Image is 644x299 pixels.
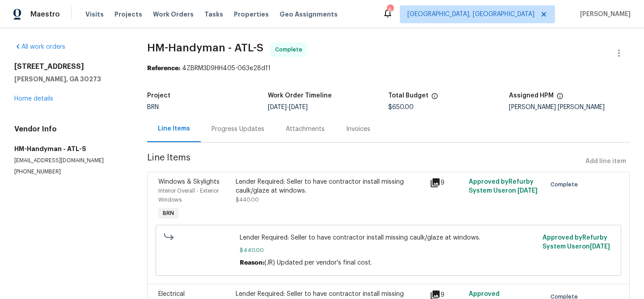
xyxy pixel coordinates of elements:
[286,125,325,134] div: Attachments
[264,260,372,266] span: (JR) Updated per vendor's final cost.
[147,104,159,110] span: BRN
[158,188,219,202] span: Interior Overall - Exterior Windows
[14,96,53,102] a: Home details
[14,75,126,84] h5: [PERSON_NAME], GA 30273
[268,93,332,99] h5: Work Order Timeline
[147,64,630,73] div: 4ZBRM3D9HH405-063e28d11
[268,104,308,110] span: -
[236,177,424,195] div: Lender Required: Seller to have contractor install missing caulk/glaze at windows.
[236,197,259,202] span: $440.00
[430,177,463,188] div: 9
[212,125,264,134] div: Progress Updates
[289,104,308,110] span: [DATE]
[387,5,393,14] div: 6
[14,157,126,164] p: [EMAIL_ADDRESS][DOMAIN_NAME]
[147,93,170,99] h5: Project
[14,44,65,50] a: All work orders
[590,244,610,250] span: [DATE]
[556,93,563,104] span: The hpm assigned to this work order.
[275,45,306,54] span: Complete
[158,179,220,185] span: Windows & Skylights
[14,144,126,153] h5: HM-Handyman - ATL-S
[159,209,178,218] span: BRN
[14,62,126,71] h2: [STREET_ADDRESS]
[147,42,263,53] span: HM-Handyman - ATL-S
[158,291,185,297] span: Electrical
[407,10,534,19] span: [GEOGRAPHIC_DATA], [GEOGRAPHIC_DATA]
[240,246,537,255] span: $440.00
[509,93,554,99] h5: Assigned HPM
[240,260,264,266] span: Reason:
[469,179,538,194] span: Approved by Refurby System User on
[85,10,104,19] span: Visits
[240,233,537,242] span: Lender Required: Seller to have contractor install missing caulk/glaze at windows.
[388,93,428,99] h5: Total Budget
[509,104,630,110] div: [PERSON_NAME] [PERSON_NAME]
[542,235,610,250] span: Approved by Refurby System User on
[204,11,223,17] span: Tasks
[551,180,581,189] span: Complete
[114,10,142,19] span: Projects
[388,104,414,110] span: $650.00
[158,124,190,133] div: Line Items
[153,10,194,19] span: Work Orders
[431,93,438,104] span: The total cost of line items that have been proposed by Opendoor. This sum includes line items th...
[234,10,269,19] span: Properties
[517,188,538,194] span: [DATE]
[14,168,126,176] p: [PHONE_NUMBER]
[14,125,126,134] h4: Vendor Info
[30,10,60,19] span: Maestro
[576,10,631,19] span: [PERSON_NAME]
[268,104,287,110] span: [DATE]
[147,65,180,72] b: Reference:
[346,125,370,134] div: Invoices
[280,10,338,19] span: Geo Assignments
[147,153,582,170] span: Line Items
